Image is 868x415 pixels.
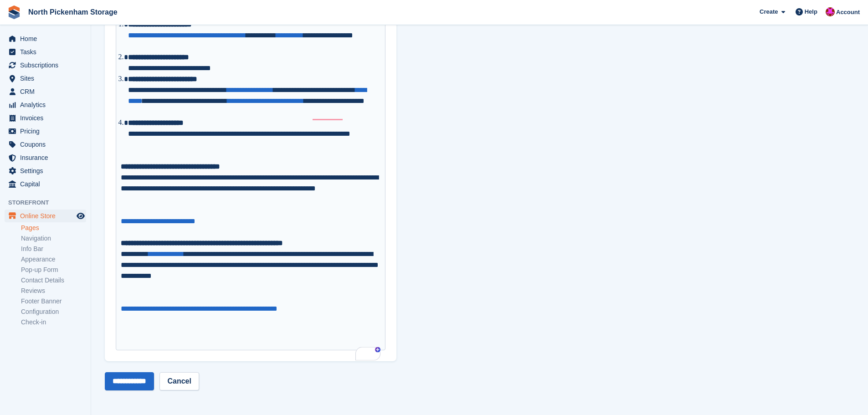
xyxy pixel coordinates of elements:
a: menu [5,112,86,124]
a: menu [5,98,86,111]
span: Capital [20,178,75,190]
a: Preview store [75,210,86,221]
a: menu [5,59,86,72]
span: Analytics [20,98,75,111]
span: Pricing [20,125,75,138]
span: Online Store [20,210,75,222]
span: Create [760,7,778,16]
a: menu [5,138,86,151]
span: CRM [20,85,75,98]
a: menu [5,85,86,98]
span: Insurance [20,151,75,164]
span: Coupons [20,138,75,151]
span: Tasks [20,46,75,58]
a: Pop-up Form [21,266,86,274]
a: menu [5,178,86,190]
a: Pages [21,224,86,232]
span: Home [20,32,75,45]
a: menu [5,210,86,222]
a: menu [5,151,86,164]
span: Help [805,7,817,16]
a: Reviews [21,287,86,295]
span: Sites [20,72,75,85]
a: Configuration [21,307,86,316]
a: Cancel [159,372,199,390]
span: Account [836,8,860,17]
a: Footer Banner [21,297,86,306]
a: Navigation [21,234,86,243]
a: North Pickenham Storage [25,5,121,20]
span: Invoices [20,112,75,124]
span: Subscriptions [20,59,75,72]
span: Settings [20,164,75,177]
a: Check-in [21,318,86,327]
a: Contact Details [21,276,86,285]
a: menu [5,46,86,58]
a: menu [5,125,86,138]
a: menu [5,164,86,177]
a: menu [5,32,86,45]
a: Info Bar [21,245,86,253]
span: Storefront [8,198,91,207]
img: stora-icon-8386f47178a22dfd0bd8f6a31ec36ba5ce8667c1dd55bd0f319d3a0aa187defe.svg [7,5,21,19]
img: Dylan Taylor [826,7,835,16]
a: menu [5,72,86,85]
a: Appearance [21,255,86,264]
